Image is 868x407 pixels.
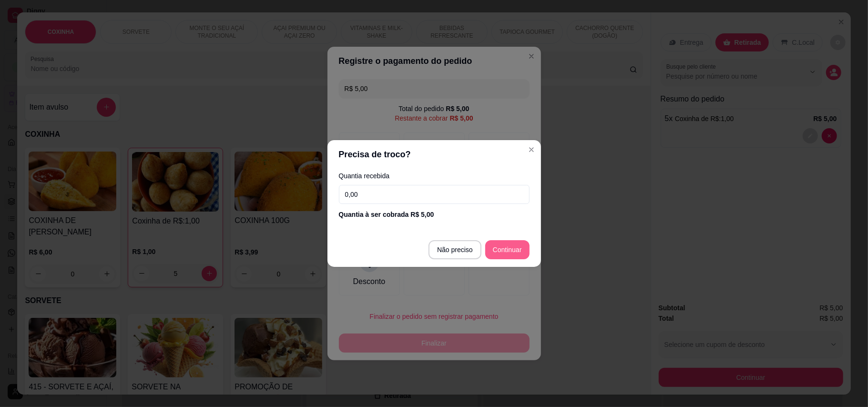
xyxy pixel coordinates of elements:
[339,210,530,219] div: Quantia à ser cobrada R$ 5,00
[429,240,481,259] button: Não preciso
[524,142,539,157] button: Close
[485,240,530,259] button: Continuar
[339,173,530,179] label: Quantia recebida
[327,140,541,169] header: Precisa de troco?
